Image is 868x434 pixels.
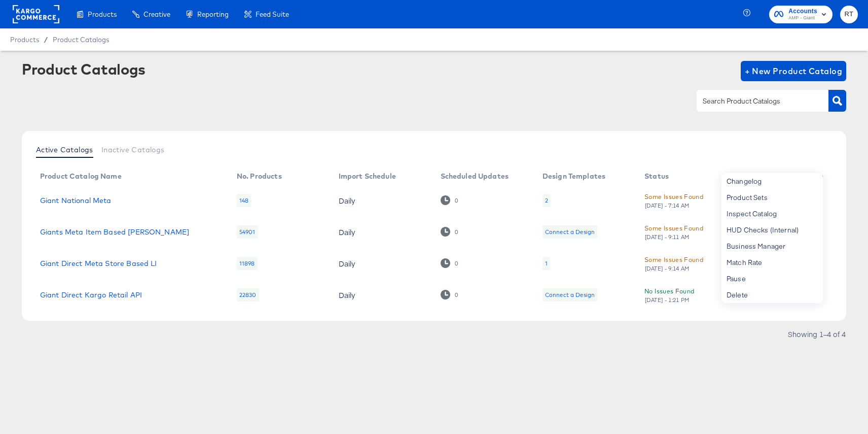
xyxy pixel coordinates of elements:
div: Delete [721,287,823,303]
button: + New Product Catalog [741,61,847,81]
th: Status [636,169,739,185]
div: Connect a Design [545,291,595,299]
div: Changelog [721,173,823,189]
span: Inactive Catalogs [101,146,165,154]
span: Accounts [788,6,817,17]
td: Daily [331,279,432,311]
a: Giant Direct Meta Store Based LI [40,259,157,268]
div: Connect a Design [542,225,597,239]
div: 0 [454,228,458,236]
div: Some Issues Found [644,191,703,202]
div: HUD Checks (Internal) [721,222,823,238]
div: No. Products [237,172,282,180]
div: Some Issues Found [644,254,703,265]
div: Some Issues Found [644,223,703,233]
div: 2 [542,194,551,207]
div: 0 [441,258,458,268]
div: [DATE] - 9:14 AM [644,265,690,272]
div: 1 [545,259,548,268]
th: More [797,169,836,185]
div: Product Sets [721,189,823,206]
a: Giants Meta Item Based [PERSON_NAME] [40,228,189,236]
div: Connect a Design [545,228,595,236]
td: Daily [331,216,432,248]
div: Product Catalogs [22,61,146,77]
button: Some Issues Found[DATE] - 9:14 AM [644,254,703,272]
div: 0 [454,197,458,204]
td: Daily [331,248,432,279]
div: 2 [545,196,548,205]
span: Creative [143,10,170,18]
span: Reporting [197,10,229,18]
div: Connect a Design [542,288,597,302]
th: Action [740,169,797,185]
div: 148 [237,194,251,207]
span: + New Product Catalog [745,64,843,78]
div: 0 [441,227,458,237]
a: Product Catalogs [53,36,109,44]
div: 54901 [237,225,258,239]
div: Pause [721,271,823,287]
button: Some Issues Found[DATE] - 7:14 AM [644,191,703,209]
span: Products [10,36,39,44]
div: Product Catalog Name [40,172,122,180]
button: Some Issues Found[DATE] - 9:11 AM [644,223,703,241]
div: 1 [542,257,550,270]
button: RT [840,6,858,23]
div: Match Rate [721,254,823,271]
div: [DATE] - 7:14 AM [644,202,690,209]
div: 0 [441,195,458,205]
div: 0 [441,290,458,299]
div: 0 [454,291,458,298]
div: 0 [454,260,458,267]
a: Giant National Meta [40,196,112,205]
button: AccountsAMP - Giant [769,6,833,23]
div: [DATE] - 9:11 AM [644,233,690,241]
span: RT [844,9,854,20]
span: Active Catalogs [36,146,93,154]
div: Scheduled Updates [441,172,509,180]
input: Search Product Catalogs [701,95,809,107]
div: Import Schedule [339,172,396,180]
td: Daily [331,185,432,216]
span: / [39,36,53,44]
div: Showing 1–4 of 4 [787,330,846,338]
div: 11898 [237,257,258,270]
div: 22830 [237,288,259,302]
span: Feed Suite [256,10,289,18]
span: AMP - Giant [788,14,817,22]
div: Business Manager [721,238,823,254]
div: Inspect Catalog [721,206,823,222]
a: Giant Direct Kargo Retail API [40,291,142,299]
div: Design Templates [542,172,605,180]
span: Products [88,10,117,18]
